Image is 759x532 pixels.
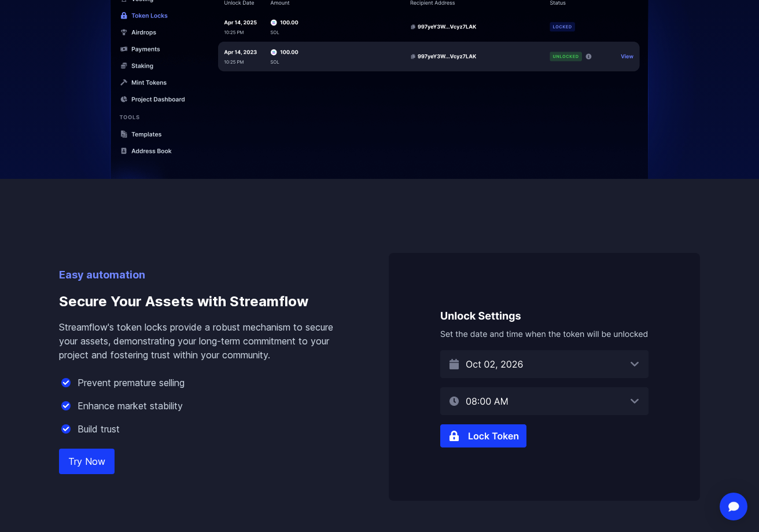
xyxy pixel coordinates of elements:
[720,493,747,520] div: Open Intercom Messenger
[78,422,120,436] p: Build trust
[389,253,700,501] img: Secure Your Assets with Streamflow
[78,399,183,413] p: Enhance market stability
[59,449,115,474] a: Try Now
[59,320,352,362] p: Streamflow's token locks provide a robust mechanism to secure your assets, demonstrating your lon...
[59,283,352,320] h3: Secure Your Assets with Streamflow
[78,376,185,390] p: Prevent premature selling
[59,267,352,283] p: Easy automation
